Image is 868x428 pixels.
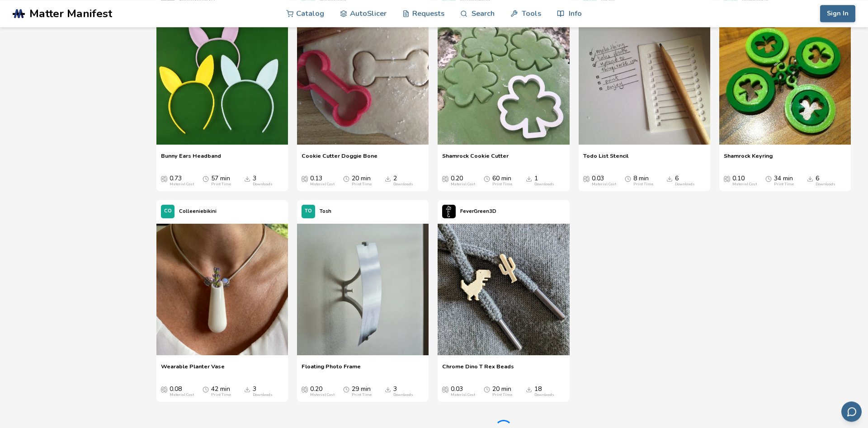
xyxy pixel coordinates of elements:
div: Print Time [211,393,231,397]
a: Wearable Planter Vase [161,363,225,376]
a: Shamrock Keyring [724,152,773,166]
div: Material Cost [310,393,335,397]
span: Average Cost [442,175,448,182]
div: Downloads [253,182,273,187]
span: Average Print Time [343,386,349,393]
div: Downloads [253,393,273,397]
span: Average Print Time [343,175,349,182]
div: 34 min [774,175,794,187]
span: Average Cost [161,386,167,393]
span: Average Print Time [484,175,490,182]
span: Downloads [244,175,250,182]
div: 3 [253,175,273,187]
div: 6 [816,175,835,187]
div: Print Time [633,182,653,187]
p: Tosh [320,207,331,216]
div: Material Cost [310,182,335,187]
div: 0.20 [310,386,335,397]
div: 42 min [211,386,231,397]
div: 20 min [492,386,512,397]
div: Downloads [675,182,695,187]
div: 0.08 [170,386,194,397]
div: Print Time [774,182,794,187]
a: Cookie Cutter Doggie Bone [302,152,377,166]
div: 6 [675,175,695,187]
span: Downloads [807,175,813,182]
div: 0.10 [732,175,757,187]
div: Downloads [534,182,554,187]
div: 57 min [211,175,231,187]
a: Floating Photo Frame [302,363,361,376]
div: Print Time [352,393,372,397]
span: Downloads [385,386,391,393]
span: Downloads [526,386,532,393]
div: Downloads [534,393,554,397]
span: Average Cost [583,175,590,182]
span: TO [305,208,312,214]
span: Average Print Time [203,175,209,182]
span: Downloads [385,175,391,182]
span: Matter Manifest [29,7,112,20]
div: 0.13 [310,175,335,187]
div: 0.73 [170,175,194,187]
div: 20 min [352,175,372,187]
div: 0.20 [451,175,475,187]
span: Average Print Time [625,175,631,182]
p: Colleeniebikini [179,207,217,216]
span: Average Cost [302,386,308,393]
div: Material Cost [732,182,757,187]
div: Downloads [816,182,835,187]
a: Bunny Ears Headband [161,152,221,166]
span: Average Cost [442,386,448,393]
div: 18 [534,386,554,397]
div: 0.03 [451,386,475,397]
div: Print Time [352,182,372,187]
span: Average Print Time [765,175,772,182]
div: Material Cost [451,182,475,187]
span: Average Cost [161,175,167,182]
div: Print Time [492,393,512,397]
div: 3 [253,386,273,397]
div: Material Cost [170,182,194,187]
div: 8 min [633,175,653,187]
div: 60 min [492,175,512,187]
div: Downloads [393,182,413,187]
a: Shamrock Cookie Cutter [442,152,509,166]
div: 0.03 [592,175,616,187]
div: 3 [393,386,413,397]
span: Average Print Time [484,386,490,393]
button: Sign In [820,5,855,22]
p: FeverGreen3D [460,207,496,216]
a: Chrome Dino T Rex Beads [442,363,514,376]
span: Downloads [526,175,532,182]
a: Todo List Stencil [583,152,628,166]
img: FeverGreen3D's profile [442,205,456,218]
a: FeverGreen3D's profileFeverGreen3D [438,200,501,223]
div: Material Cost [592,182,616,187]
span: Average Print Time [203,386,209,393]
span: Downloads [244,386,250,393]
span: Downloads [666,175,673,182]
div: 1 [534,175,554,187]
div: Material Cost [451,393,475,397]
div: Material Cost [170,393,194,397]
span: Average Cost [302,175,308,182]
button: Send feedback via email [841,401,862,422]
span: CO [164,208,172,214]
div: Print Time [492,182,512,187]
div: Downloads [393,393,413,397]
span: Average Cost [724,175,730,182]
div: 2 [393,175,413,187]
div: Print Time [211,182,231,187]
div: 29 min [352,386,372,397]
